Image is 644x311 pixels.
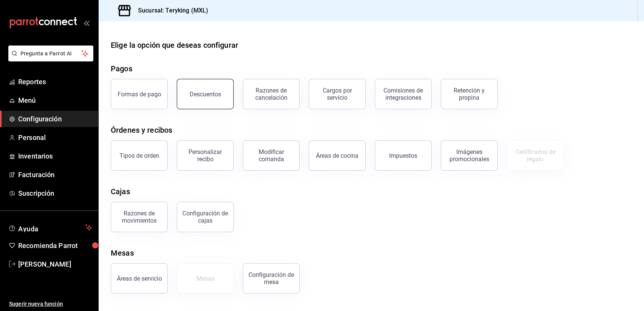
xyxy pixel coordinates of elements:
[111,186,130,197] div: Cajas
[182,148,229,163] div: Personalizar recibo
[512,148,559,163] div: Certificados de regalo
[118,91,161,98] div: Formas de pago
[177,79,234,109] button: Descuentos
[111,140,168,171] button: Tipos de orden
[177,263,234,294] button: Mesas
[190,91,221,98] div: Descuentos
[111,63,132,74] div: Pagos
[20,50,82,58] span: Pregunta a Parrot AI
[316,152,358,159] div: Áreas de cocina
[177,202,234,232] button: Configuración de cajas
[380,87,427,101] div: Comisiones de integraciones
[309,79,366,109] button: Cargos por servicio
[18,188,92,198] span: Suscripción
[196,275,214,282] div: Mesas
[375,140,432,171] button: Impuestos
[18,114,92,124] span: Configuración
[18,259,92,269] span: [PERSON_NAME]
[117,275,162,282] div: Áreas de servicio
[248,271,295,286] div: Configuración de mesa
[314,87,361,101] div: Cargos por servicio
[389,152,417,159] div: Impuestos
[243,79,300,109] button: Razones de cancelación
[441,140,498,171] button: Imágenes promocionales
[309,140,366,171] button: Áreas de cocina
[177,140,234,171] button: Personalizar recibo
[243,140,300,171] button: Modificar comanda
[111,124,172,136] div: Órdenes y recibos
[119,152,159,159] div: Tipos de orden
[83,20,90,26] button: open_drawer_menu
[446,87,493,101] div: Retención y propina
[243,263,300,294] button: Configuración de mesa
[8,46,93,61] button: Pregunta a Parrot AI
[116,210,163,224] div: Razones de movimientos
[446,148,493,163] div: Imágenes promocionales
[507,140,564,171] button: Certificados de regalo
[18,132,92,143] span: Personal
[248,87,295,101] div: Razones de cancelación
[132,6,208,15] h3: Sucursal: Teryking (MXL)
[18,240,92,251] span: Recomienda Parrot
[182,210,229,224] div: Configuración de cajas
[18,223,82,232] span: Ayuda
[111,263,168,294] button: Áreas de servicio
[111,39,238,51] div: Elige la opción que deseas configurar
[5,55,93,63] a: Pregunta a Parrot AI
[18,77,92,87] span: Reportes
[248,148,295,163] div: Modificar comanda
[441,79,498,109] button: Retención y propina
[111,202,168,232] button: Razones de movimientos
[9,300,92,308] span: Sugerir nueva función
[18,151,92,161] span: Inventarios
[18,170,92,180] span: Facturación
[18,95,92,105] span: Menú
[111,79,168,109] button: Formas de pago
[375,79,432,109] button: Comisiones de integraciones
[111,247,134,259] div: Mesas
